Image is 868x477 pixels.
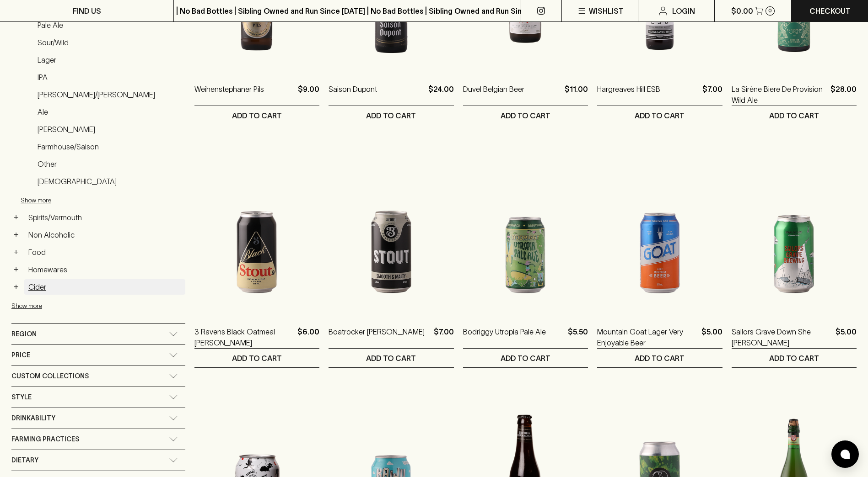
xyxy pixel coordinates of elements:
img: Mountain Goat Lager Very Enjoyable Beer [597,153,722,313]
p: $5.00 [836,326,857,348]
a: [PERSON_NAME] [33,122,185,137]
a: Lager [33,52,185,68]
a: Food [24,244,185,260]
button: Show more [11,297,131,315]
button: ADD TO CART [597,106,722,125]
img: Bodriggy Utropia Pale Ale [463,153,588,313]
div: Custom Collections [11,366,185,387]
p: Login [672,5,695,16]
p: ADD TO CART [232,353,282,364]
a: IPA [33,69,185,85]
a: Weihenstephaner Pils [194,84,264,106]
a: Farmhouse/Saison [33,139,185,154]
a: Duvel Belgian Beer [463,84,524,106]
a: La Sirène Biere De Provision Wild Ale [732,84,827,106]
p: ADD TO CART [501,353,550,364]
img: bubble-icon [841,450,850,459]
a: Pale Ale [33,17,185,33]
button: ADD TO CART [329,106,453,125]
button: + [11,248,21,257]
a: Ale [33,104,185,120]
p: $7.00 [702,84,722,106]
a: Bodriggy Utropia Pale Ale [463,326,546,348]
a: Other [33,156,185,172]
span: Price [11,350,30,361]
p: $5.00 [701,326,722,348]
button: ADD TO CART [194,106,319,125]
button: Show more [21,191,140,210]
button: ADD TO CART [732,349,857,367]
button: ADD TO CART [463,349,588,367]
a: Saison Dupont [329,84,377,106]
img: Boatrocker Stout [329,153,453,313]
button: ADD TO CART [194,349,319,367]
button: ADD TO CART [329,349,453,367]
a: Sailors Grave Down She [PERSON_NAME] [732,326,832,348]
p: 0 [768,8,772,13]
span: Custom Collections [11,371,89,382]
button: ADD TO CART [463,106,588,125]
p: $6.00 [297,326,319,348]
p: Wishlist [589,5,624,16]
div: Price [11,345,185,366]
img: 3 Ravens Black Oatmeal Stout [194,153,319,313]
p: ADD TO CART [366,110,416,121]
a: Mountain Goat Lager Very Enjoyable Beer [597,326,697,348]
span: Region [11,329,37,340]
p: ADD TO CART [501,110,550,121]
span: Farming Practices [11,434,79,445]
div: Region [11,324,185,344]
div: Farming Practices [11,429,185,450]
p: $5.50 [568,326,588,348]
p: $0.00 [731,5,753,16]
a: Sour/Wild [33,35,185,50]
button: ADD TO CART [732,106,857,125]
p: ADD TO CART [769,353,819,364]
p: $11.00 [565,84,588,106]
span: Dietary [11,455,38,466]
p: $24.00 [428,84,454,106]
a: [PERSON_NAME]/[PERSON_NAME] [33,87,185,102]
div: Drinkability [11,408,185,429]
a: Homewares [24,262,185,277]
p: $9.00 [298,84,319,106]
button: + [11,230,21,239]
p: ADD TO CART [232,110,282,121]
span: Drinkability [11,413,55,424]
span: Style [11,392,32,403]
p: ADD TO CART [635,110,685,121]
div: Style [11,387,185,408]
button: + [11,282,21,291]
button: + [11,213,21,222]
a: Cider [24,279,185,295]
a: 3 Ravens Black Oatmeal [PERSON_NAME] [194,326,294,348]
p: $28.00 [830,84,857,106]
div: Dietary [11,450,185,471]
img: Sailors Grave Down She Gose [732,153,857,313]
p: ADD TO CART [635,353,685,364]
button: + [11,265,21,274]
a: [DEMOGRAPHIC_DATA] [33,174,185,189]
a: Non Alcoholic [24,227,185,243]
p: $7.00 [434,326,454,348]
p: FIND US [73,5,101,16]
a: Hargreaves Hill ESB [597,84,660,106]
p: ADD TO CART [769,110,819,121]
button: ADD TO CART [597,349,722,367]
p: ADD TO CART [366,353,416,364]
a: Boatrocker [PERSON_NAME] [329,326,425,348]
a: Spirits/Vermouth [24,210,185,225]
p: Checkout [809,5,851,16]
